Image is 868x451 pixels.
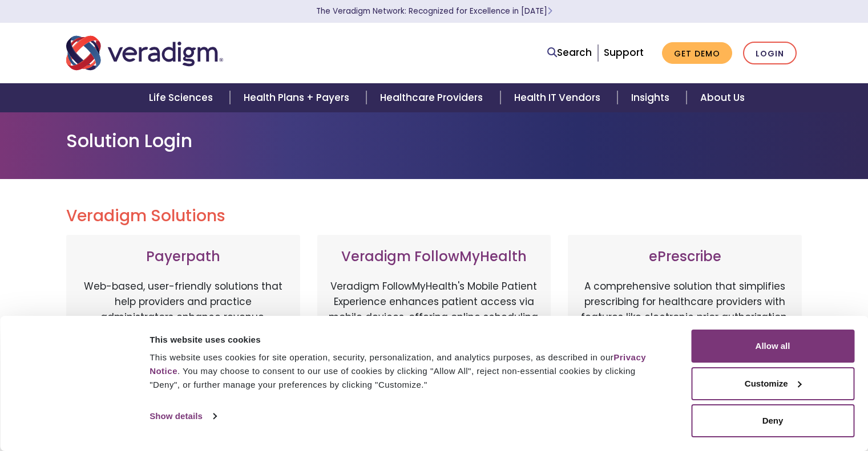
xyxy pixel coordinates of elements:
[78,249,289,265] h3: Payerpath
[691,330,854,363] button: Allow all
[329,279,540,387] p: Veradigm FollowMyHealth's Mobile Patient Experience enhances patient access via mobile devices, o...
[135,83,230,112] a: Life Sciences
[500,83,617,112] a: Health IT Vendors
[316,6,552,17] a: The Veradigm Network: Recognized for Excellence in [DATE]Learn More
[743,42,797,65] a: Login
[66,130,802,152] h1: Solution Login
[66,206,802,226] h2: Veradigm Solutions
[547,45,592,60] a: Search
[691,404,854,437] button: Deny
[329,249,540,265] h3: Veradigm FollowMyHealth
[547,6,552,17] span: Learn More
[150,408,216,425] a: Show details
[230,83,366,112] a: Health Plans + Payers
[617,83,687,112] a: Insights
[662,42,732,64] a: Get Demo
[579,249,790,265] h3: ePrescribe
[366,83,500,112] a: Healthcare Providers
[687,83,758,112] a: About Us
[78,279,289,399] p: Web-based, user-friendly solutions that help providers and practice administrators enhance revenu...
[150,333,665,347] div: This website uses cookies
[691,367,854,400] button: Customize
[150,351,665,392] div: This website uses cookies for site operation, security, personalization, and analytics purposes, ...
[604,46,644,59] a: Support
[66,34,223,72] img: Veradigm logo
[579,279,790,399] p: A comprehensive solution that simplifies prescribing for healthcare providers with features like ...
